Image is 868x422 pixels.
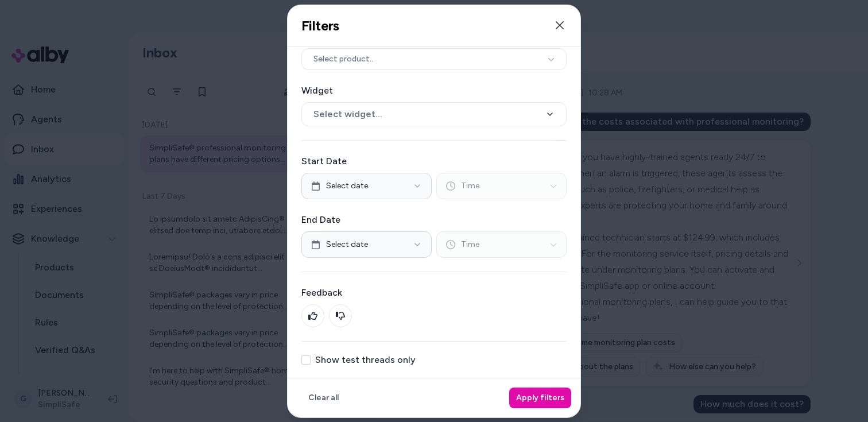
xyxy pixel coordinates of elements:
[301,83,567,97] label: Widget
[301,388,346,408] button: Clear all
[315,355,416,364] label: Show test threads only
[301,231,432,257] button: Select date
[301,154,567,168] label: Start Date
[313,53,373,64] span: Select product..
[509,388,571,408] button: Apply filters
[301,212,567,226] label: End Date
[301,17,339,34] h2: Filters
[301,102,567,126] button: Select widget...
[326,180,368,191] span: Select date
[301,172,432,199] button: Select date
[301,285,567,299] label: Feedback
[326,238,368,250] span: Select date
